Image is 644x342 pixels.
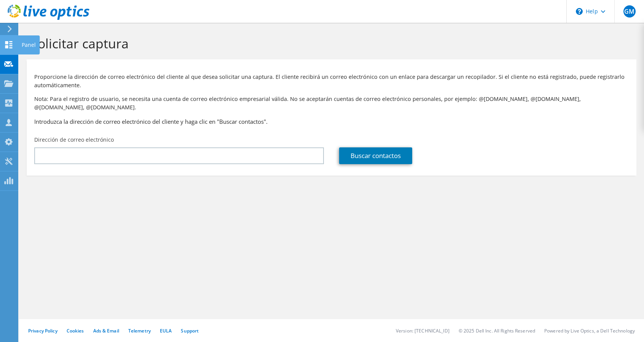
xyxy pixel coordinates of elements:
[459,328,535,334] li: © 2025 Dell Inc. All Rights Reserved
[18,35,40,54] div: Panel
[34,73,629,89] p: Proporcione la dirección de correo electrónico del cliente al que desea solicitar una captura. El...
[128,328,151,334] a: Telemetry
[67,328,84,334] a: Cookies
[160,328,172,334] a: EULA
[623,5,636,18] span: GM
[396,328,450,334] li: Version: [TECHNICAL_ID]
[93,328,119,334] a: Ads & Email
[34,117,629,126] h3: Introduzca la dirección de correo electrónico del cliente y haga clic en "Buscar contactos".
[34,136,114,144] label: Dirección de correo electrónico
[576,8,583,15] svg: \n
[28,328,57,334] a: Privacy Policy
[339,147,412,164] a: Buscar contactos
[30,35,629,51] h1: Solicitar captura
[181,328,199,334] a: Support
[544,328,635,334] li: Powered by Live Optics, a Dell Technology
[34,95,629,112] p: Nota: Para el registro de usuario, se necesita una cuenta de correo electrónico empresarial válid...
